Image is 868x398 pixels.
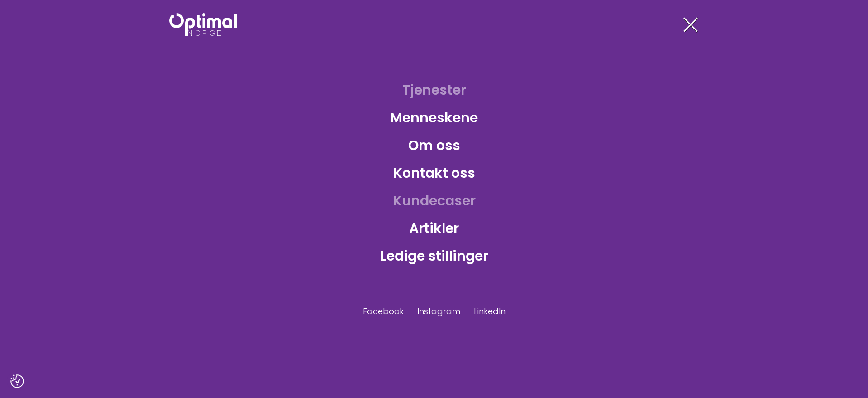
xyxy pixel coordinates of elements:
[10,374,24,388] img: Revisit consent button
[373,241,496,271] a: Ledige stillinger
[363,305,404,317] a: Facebook
[386,186,483,215] a: Kundecaser
[386,158,482,188] a: Kontakt oss
[402,214,466,243] a: Artikler
[169,13,237,36] img: Optimal Norge
[401,131,467,160] a: Om oss
[395,75,473,105] a: Tjenester
[10,374,24,388] button: Samtykkepreferanser
[383,103,485,132] a: Menneskene
[417,305,460,317] a: Instagram
[474,305,506,317] a: LinkedIn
